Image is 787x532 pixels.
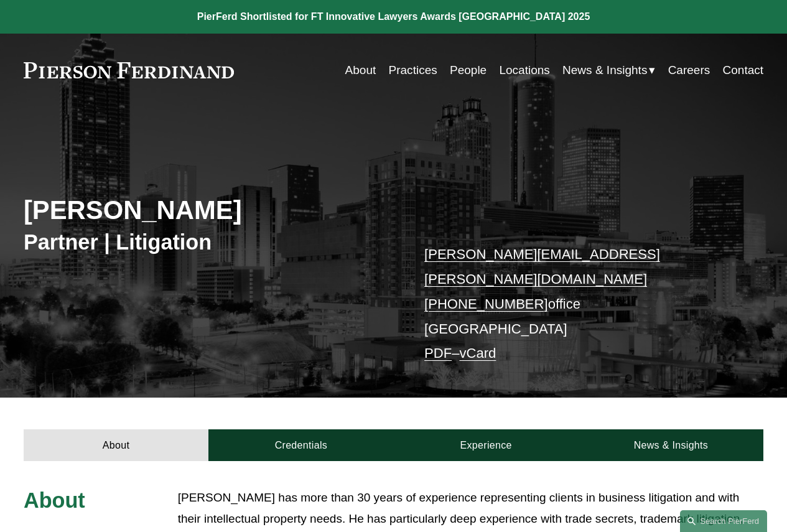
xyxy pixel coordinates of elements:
[424,246,660,287] a: [PERSON_NAME][EMAIL_ADDRESS][PERSON_NAME][DOMAIN_NAME]
[394,429,579,461] a: Experience
[450,58,487,82] a: People
[562,60,647,81] span: News & Insights
[389,58,437,82] a: Practices
[424,296,548,312] a: [PHONE_NUMBER]
[424,242,732,366] p: office [GEOGRAPHIC_DATA] –
[424,345,452,361] a: PDF
[668,58,710,82] a: Careers
[680,510,767,532] a: Search this site
[24,488,85,512] span: About
[499,58,549,82] a: Locations
[579,429,763,461] a: News & Insights
[562,58,655,82] a: folder dropdown
[723,58,764,82] a: Contact
[24,195,394,226] h2: [PERSON_NAME]
[208,429,393,461] a: Credentials
[459,345,496,361] a: vCard
[24,229,394,255] h3: Partner | Litigation
[345,58,376,82] a: About
[24,429,208,461] a: About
